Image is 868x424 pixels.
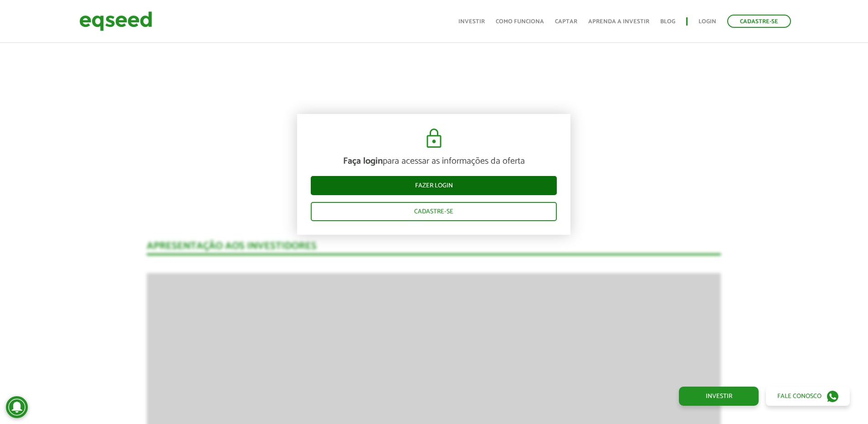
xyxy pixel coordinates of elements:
a: Captar [555,19,577,25]
a: Login [699,19,716,25]
a: Investir [679,387,759,406]
a: Cadastre-se [727,15,791,28]
strong: Faça login [343,154,383,169]
img: EqSeed [79,9,152,33]
a: Aprenda a investir [588,19,649,25]
a: Fazer login [311,176,557,195]
a: Blog [660,19,675,25]
a: Investir [458,19,485,25]
p: para acessar as informações da oferta [311,156,557,167]
a: Fale conosco [766,387,850,406]
img: cadeado.svg [423,128,445,150]
a: Cadastre-se [311,202,557,221]
a: Como funciona [496,19,544,25]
